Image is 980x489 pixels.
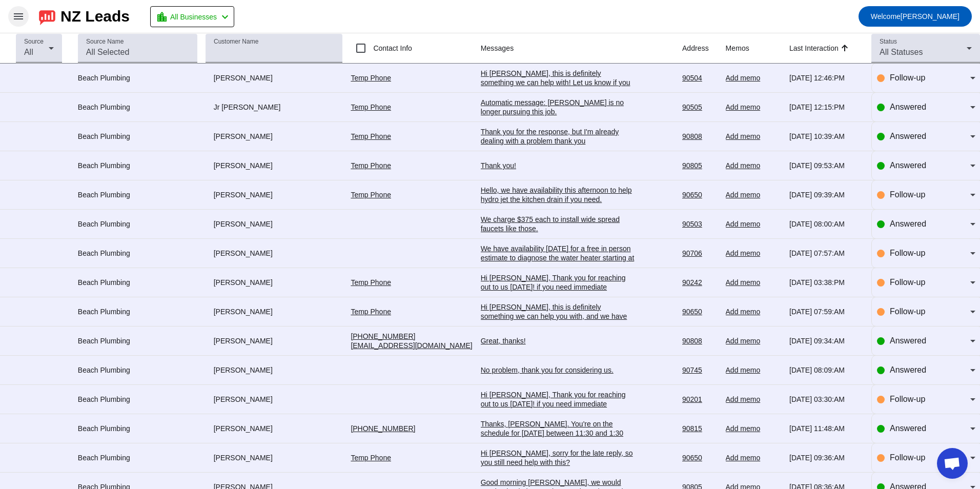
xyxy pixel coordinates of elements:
div: [PERSON_NAME] [206,278,343,287]
div: 90242 [682,278,718,287]
div: [DATE] 12:46:PM [789,73,863,83]
div: Beach Plumbing [78,249,197,258]
mat-icon: Yelp [33,159,45,172]
div: [DATE] 11:48:AM [789,424,863,433]
a: Temp Phone [351,308,391,316]
span: Answered [890,365,926,374]
div: 90650 [682,190,718,199]
mat-icon: Yelp [33,218,45,230]
mat-label: Source Name [86,38,124,45]
div: Add memo [726,249,781,258]
mat-icon: Yelp [33,130,45,142]
div: Beach Plumbing [78,161,197,170]
div: [DATE] 09:53:AM [789,161,863,170]
div: [DATE] 09:36:AM [789,453,863,462]
div: [PERSON_NAME] [206,249,343,258]
div: Add memo [726,424,781,433]
div: NZ Leads [60,9,130,24]
div: [DATE] 07:57:AM [789,249,863,258]
div: Hi [PERSON_NAME], sorry for the late reply, so you still need help with this? [481,449,635,467]
div: Last Interaction [789,43,839,53]
span: Follow-up [890,307,925,316]
div: We have availability [DATE] for a free in person estimate to diagnose the water heater starting a... [481,244,635,272]
span: Answered [890,132,926,140]
span: Follow-up [890,73,925,82]
div: We charge $375 each to install wide spread faucets like those. [481,215,635,233]
div: [DATE] 09:39:AM [789,190,863,199]
div: Add memo [726,395,781,404]
span: Answered [890,336,926,345]
div: Add memo [726,219,781,229]
button: All Businesses [150,6,234,27]
mat-icon: Yelp [33,189,45,201]
div: Hi [PERSON_NAME], Thank you for reaching out to us [DATE]! if you need immediate assistance, you ... [481,273,635,319]
div: Hi [PERSON_NAME], this is definitely something we can help with! Let us know if you would like to... [481,69,635,115]
div: 90805 [682,161,718,170]
div: Jr [PERSON_NAME] [206,103,343,112]
mat-icon: menu [12,10,25,23]
div: [DATE] 07:59:AM [789,307,863,316]
mat-label: Customer Name [214,38,258,45]
div: Add memo [726,103,781,112]
div: [PERSON_NAME] [206,307,343,316]
div: [PERSON_NAME] [206,395,343,404]
div: 90745 [682,365,718,375]
a: Temp Phone [351,454,391,462]
div: 90650 [682,453,718,462]
div: Add memo [726,73,781,83]
div: Hello, we have availability this afternoon to help hydro jet the kitchen drain if you need. [481,186,635,204]
th: Memos [726,33,789,64]
div: Add memo [726,307,781,316]
div: Beach Plumbing [78,219,197,229]
div: Thank you! [481,161,635,170]
div: 90808 [682,336,718,345]
span: Follow-up [890,395,925,403]
a: [EMAIL_ADDRESS][DOMAIN_NAME] [351,341,472,350]
span: Follow-up [890,278,925,287]
div: 90650 [682,307,718,316]
th: Address [682,33,726,64]
div: Beach Plumbing [78,336,197,345]
span: Answered [890,161,926,170]
div: [DATE] 03:30:AM [789,395,863,404]
th: Messages [481,33,682,64]
span: Answered [890,219,926,228]
div: Thank you for the response, but I'm already dealing with a problem thank you [481,127,635,146]
div: [DATE] 12:15:PM [789,103,863,112]
div: Beach Plumbing [78,132,197,141]
span: Follow-up [890,249,925,257]
a: Temp Phone [351,191,391,199]
div: Beach Plumbing [78,365,197,375]
a: Temp Phone [351,103,391,111]
div: Add memo [726,190,781,199]
span: All [24,48,33,56]
div: [DATE] 08:00:AM [789,219,863,229]
div: [DATE] 03:38:PM [789,278,863,287]
div: Beach Plumbing [78,307,197,316]
span: [PERSON_NAME] [871,9,959,24]
span: Answered [890,424,926,433]
div: Add memo [726,278,781,287]
div: [DATE] 09:34:AM [789,336,863,345]
div: 90201 [682,395,718,404]
div: [PERSON_NAME] [206,453,343,462]
mat-icon: Yelp [33,247,45,259]
mat-icon: Yelp [33,422,45,435]
div: Automatic message: [PERSON_NAME] is no longer pursuing this job. [481,98,635,116]
div: Hi [PERSON_NAME], Thank you for reaching out to us [DATE]! if you need immediate assistance, you ... [481,390,635,436]
mat-icon: Yelp [33,393,45,405]
label: Contact Info [371,43,412,53]
div: [PERSON_NAME] [206,424,343,433]
div: Add memo [726,453,781,462]
div: 90503 [682,219,718,229]
div: Add memo [726,132,781,141]
div: Beach Plumbing [78,278,197,287]
mat-icon: location_city [156,11,168,23]
span: Follow-up [890,453,925,462]
div: 90504 [682,73,718,83]
div: [PERSON_NAME] [206,161,343,170]
mat-label: Source [24,38,44,45]
div: [PERSON_NAME] [206,190,343,199]
div: Hi [PERSON_NAME], this is definitely something we can help you with, and we have availability [DA... [481,302,635,358]
button: Welcome[PERSON_NAME] [859,6,972,27]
